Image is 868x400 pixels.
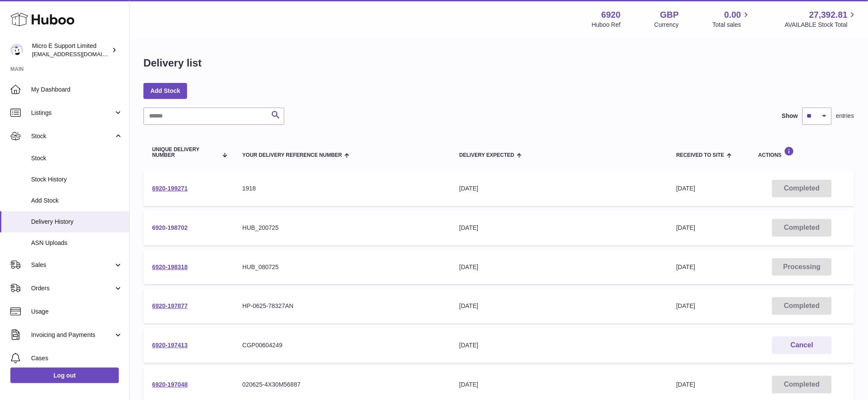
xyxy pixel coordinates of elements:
span: Add Stock [31,197,123,205]
div: 1918 [242,184,442,193]
strong: 6920 [601,9,621,21]
div: HP-0625-78327AN [242,302,442,310]
span: Sales [31,261,114,269]
span: Usage [31,308,123,316]
div: CGP00604249 [242,341,442,349]
div: Currency [655,21,679,29]
a: 6920-197413 [152,342,188,349]
span: AVAILABLE Stock Total [785,21,858,29]
span: Unique Delivery Number [152,147,218,158]
span: Stock History [31,175,123,184]
a: 6920-198702 [152,224,188,231]
div: Huboo Ref [592,21,621,29]
span: ASN Uploads [31,239,123,247]
div: HUB_080725 [242,263,442,271]
div: HUB_200725 [242,224,442,232]
span: Stock [31,154,123,162]
a: 27,392.81 AVAILABLE Stock Total [785,9,858,29]
div: [DATE] [459,263,659,271]
button: Cancel [772,337,832,354]
span: Delivery History [31,218,123,226]
span: [DATE] [676,224,695,231]
a: 6920-198318 [152,263,188,270]
a: 6920-197048 [152,381,188,388]
h1: Delivery list [143,56,202,70]
label: Show [782,112,798,120]
a: 0.00 Total sales [712,9,751,29]
span: Listings [31,109,114,117]
a: Add Stock [143,83,187,98]
a: Log out [10,368,119,383]
a: 6920-199271 [152,185,188,192]
div: [DATE] [459,224,659,232]
span: Cases [31,354,123,362]
span: Received to Site [676,152,724,158]
div: [DATE] [459,302,659,310]
strong: GBP [660,9,679,21]
span: Total sales [712,21,751,29]
span: [DATE] [676,185,695,192]
span: 0.00 [725,9,741,21]
div: 020625-4X30M56887 [242,381,442,389]
span: 27,392.81 [809,9,848,21]
span: Stock [31,132,114,140]
a: 6920-197877 [152,302,188,309]
span: [EMAIL_ADDRESS][DOMAIN_NAME] [32,51,127,57]
span: My Dashboard [31,86,123,94]
div: [DATE] [459,341,659,349]
span: [DATE] [676,302,695,309]
div: Micro E Support Limited [32,42,110,58]
span: Orders [31,284,114,292]
img: internalAdmin-6920@internal.huboo.com [10,44,23,57]
span: entries [836,112,854,120]
div: [DATE] [459,184,659,193]
span: [DATE] [676,381,695,388]
span: [DATE] [676,263,695,270]
span: Invoicing and Payments [31,331,114,339]
span: Your Delivery Reference Number [242,152,342,158]
div: Actions [758,146,846,158]
span: Delivery Expected [459,152,514,158]
div: [DATE] [459,381,659,389]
